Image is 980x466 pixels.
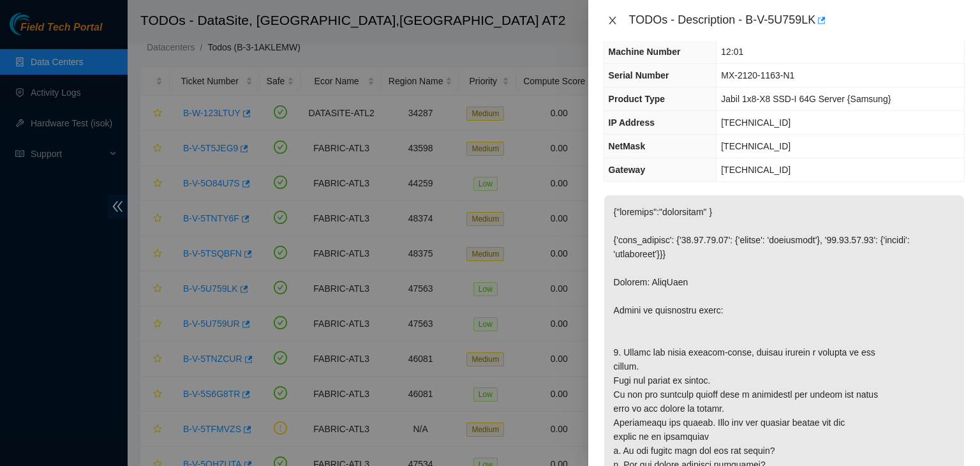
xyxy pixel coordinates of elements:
[721,165,791,175] span: [TECHNICAL_ID]
[721,47,743,57] span: 12:01
[609,165,646,175] span: Gateway
[609,70,669,80] span: Serial Number
[721,141,791,151] span: [TECHNICAL_ID]
[604,15,621,27] button: Close
[609,141,646,151] span: NetMask
[721,94,891,104] span: Jabil 1x8-X8 SSD-I 64G Server {Samsung}
[609,94,665,104] span: Product Type
[609,47,681,57] span: Machine Number
[609,117,655,128] span: IP Address
[629,10,965,31] div: TODOs - Description - B-V-5U759LK
[721,70,794,80] span: MX-2120-1163-N1
[607,15,618,26] span: close
[721,117,791,128] span: [TECHNICAL_ID]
